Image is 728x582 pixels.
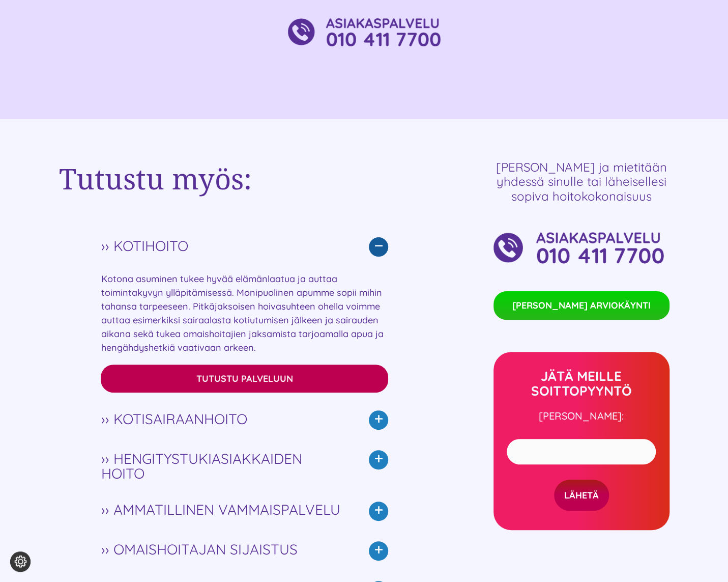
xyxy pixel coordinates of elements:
a: ›› KOTIHOITO [101,227,388,267]
h2: Tutustu myös: [59,160,389,197]
a: ›› AMMATILLINEN VAMMAISPALVELU [101,491,388,531]
a: ›› OMAISHOITAJAN SIJAISTUS [101,531,388,571]
span: ›› KOTIHOITO [101,238,346,254]
img: mesimarja [288,18,441,46]
p: [PERSON_NAME]: [499,408,664,424]
span: ›› HENGITYSTUKIASIAKKAIDEN HOITO [101,451,346,482]
a: Tutustu palveluun [101,365,388,393]
strong: JÄTÄ MEILLE SOITTOPYYNTÖ [531,368,632,399]
div: Kotona asuminen tukee hyvää elämänlaatua ja auttaa toimintakyvyn ylläpitämisessä. Monipuolinen ap... [101,267,388,400]
span: ›› OMAISHOITAJAN SIJAISTUS [101,542,346,557]
span: [PERSON_NAME] ARVIOKÄYNTI [512,299,651,312]
h4: [PERSON_NAME] ja mieti­tään yhdessä si­nulle tai lähei­sellesi sopiva hoitokokonaisuus [493,160,669,204]
a: ›› KOTISAIRAANHOITO [101,400,388,440]
span: ›› KOTISAIRAANHOITO [101,411,346,427]
span: Tutustu palveluun [196,373,293,384]
a: [PERSON_NAME] ARVIOKÄYNTI [493,291,669,320]
button: Evästeasetukset [10,551,31,572]
span: ›› AMMATILLINEN VAMMAISPALVELU [101,502,346,517]
a: ›› HENGITYSTUKIASIAKKAIDEN HOITO [101,440,388,491]
a: Asset 1 [493,229,669,241]
form: Yhteydenottolomake [507,434,656,511]
input: LÄHETÄ [554,480,609,511]
a: mesimarja [288,17,441,30]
